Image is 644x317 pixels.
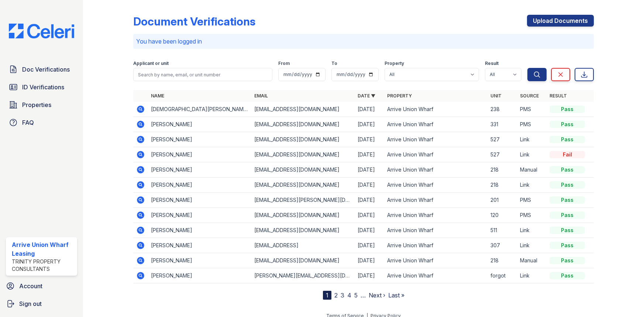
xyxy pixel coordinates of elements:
span: Properties [22,100,51,109]
img: CE_Logo_Blue-a8612792a0a2168367f1c8372b55b34899dd931a85d93a1a3d3e32e68fde9ad4.png [3,24,80,38]
td: [PERSON_NAME] [148,208,251,223]
td: [DATE] [355,193,384,208]
div: Fail [550,151,585,158]
a: Date ▼ [358,93,375,99]
td: PMS [517,208,547,223]
label: From [278,61,290,66]
td: [EMAIL_ADDRESS][DOMAIN_NAME] [251,223,355,238]
div: Pass [550,257,585,264]
td: Arrive Union Wharf [384,117,488,132]
td: [PERSON_NAME][EMAIL_ADDRESS][DOMAIN_NAME] [251,268,355,283]
td: [EMAIL_ADDRESS][DOMAIN_NAME] [251,253,355,268]
span: Sign out [19,299,42,308]
div: Trinity Property Consultants [12,258,74,273]
td: Arrive Union Wharf [384,178,488,193]
td: 238 [488,102,517,117]
td: [DATE] [355,208,384,223]
div: Pass [550,166,585,173]
a: Next › [369,292,385,299]
td: [EMAIL_ADDRESS][DOMAIN_NAME] [251,102,355,117]
span: FAQ [22,118,34,127]
div: Pass [550,242,585,249]
td: PMS [517,193,547,208]
td: Link [517,178,547,193]
a: ID Verifications [6,80,77,94]
td: [EMAIL_ADDRESS][DOMAIN_NAME] [251,132,355,147]
label: To [331,61,337,66]
td: PMS [517,102,547,117]
td: [DATE] [355,162,384,178]
a: FAQ [6,115,77,130]
a: Upload Documents [527,15,594,27]
td: Manual [517,253,547,268]
td: Link [517,268,547,283]
td: forgot [488,268,517,283]
td: [PERSON_NAME] [148,162,251,178]
td: Arrive Union Wharf [384,268,488,283]
span: Account [19,282,42,290]
td: [DATE] [355,268,384,283]
td: Link [517,132,547,147]
div: Pass [550,196,585,204]
td: 511 [488,223,517,238]
td: 218 [488,253,517,268]
a: Properties [6,97,77,112]
td: Arrive Union Wharf [384,147,488,162]
a: Account [3,279,80,293]
a: Name [151,93,164,99]
div: Pass [550,181,585,189]
td: [DATE] [355,132,384,147]
a: 2 [334,292,338,299]
td: [EMAIL_ADDRESS][DOMAIN_NAME] [251,208,355,223]
td: 307 [488,238,517,253]
div: Pass [550,106,585,113]
td: [PERSON_NAME] [148,223,251,238]
td: Arrive Union Wharf [384,253,488,268]
td: 218 [488,162,517,178]
td: PMS [517,117,547,132]
td: [PERSON_NAME] [148,132,251,147]
label: Result [485,61,499,66]
td: [PERSON_NAME] [148,117,251,132]
td: Arrive Union Wharf [384,162,488,178]
td: 331 [488,117,517,132]
td: 218 [488,178,517,193]
td: [EMAIL_ADDRESS][DOMAIN_NAME] [251,178,355,193]
div: Pass [550,121,585,128]
a: Result [550,93,567,99]
a: Doc Verifications [6,62,77,77]
span: Doc Verifications [22,65,70,74]
a: 5 [354,292,358,299]
div: Pass [550,136,585,143]
td: [DATE] [355,223,384,238]
td: [EMAIL_ADDRESS][PERSON_NAME][DOMAIN_NAME] [251,193,355,208]
td: [EMAIL_ADDRESS] [251,238,355,253]
td: [PERSON_NAME] [148,238,251,253]
a: Source [520,93,539,99]
div: 1 [323,291,331,300]
td: [PERSON_NAME] [148,147,251,162]
td: [DATE] [355,253,384,268]
div: Pass [550,211,585,219]
a: Property [387,93,412,99]
label: Applicant or unit [133,61,169,66]
a: Sign out [3,296,80,311]
td: Arrive Union Wharf [384,102,488,117]
td: Arrive Union Wharf [384,193,488,208]
td: Arrive Union Wharf [384,223,488,238]
td: Arrive Union Wharf [384,208,488,223]
td: Arrive Union Wharf [384,132,488,147]
input: Search by name, email, or unit number [133,68,272,81]
a: Email [254,93,268,99]
td: [PERSON_NAME] [148,178,251,193]
td: Link [517,238,547,253]
td: Arrive Union Wharf [384,238,488,253]
td: [DATE] [355,147,384,162]
td: [EMAIL_ADDRESS][DOMAIN_NAME] [251,147,355,162]
p: You have been logged in [136,37,591,46]
td: [DATE] [355,117,384,132]
td: [EMAIL_ADDRESS][DOMAIN_NAME] [251,117,355,132]
div: Document Verifications [133,15,255,28]
a: 4 [347,292,351,299]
